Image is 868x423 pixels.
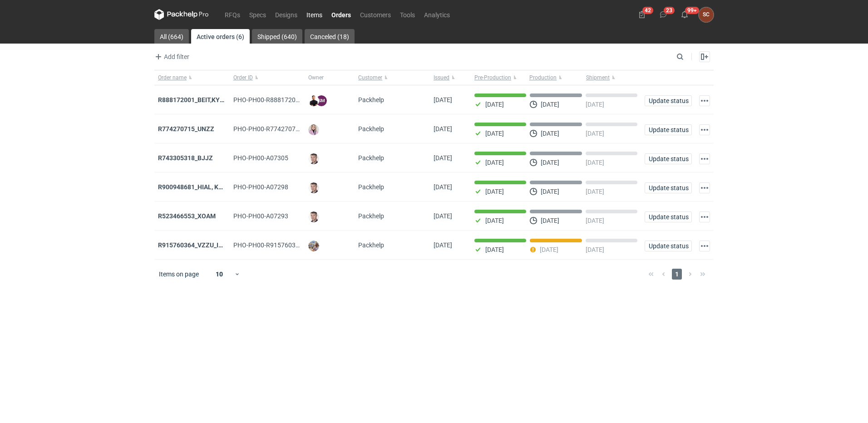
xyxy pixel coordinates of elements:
[471,70,528,85] button: Pre-Production
[355,70,430,85] button: Customer
[271,9,302,20] a: Designs
[528,70,584,85] button: Production
[649,127,688,133] span: Update status
[233,96,336,103] span: PHO-PH00-R888172001_BEIT,KYHC
[158,241,231,249] a: R915760364_VZZU_IOFY
[474,74,511,81] span: Pre-Production
[358,154,384,162] span: Packhelp
[434,125,452,133] span: 07/10/2025
[355,9,395,20] a: Customers
[358,183,384,191] span: Packhelp
[586,159,604,166] p: [DATE]
[645,241,692,251] button: Update status
[434,154,452,162] span: 01/10/2025
[158,154,213,162] a: R743305318_BJJZ
[635,7,649,22] button: 42
[308,182,319,193] img: Maciej Sikora
[220,9,245,20] a: RFQs
[645,211,692,222] button: Update status
[586,130,604,137] p: [DATE]
[230,70,305,85] button: Order ID
[434,96,452,103] span: 13/10/2025
[308,241,319,251] img: Michał Palasek
[586,101,604,108] p: [DATE]
[305,29,355,44] a: Canceled (18)
[699,153,710,164] button: Actions
[358,96,384,103] span: Packhelp
[191,29,250,44] a: Active orders (6)
[675,51,704,62] input: Search
[699,124,710,135] button: Actions
[645,95,692,106] button: Update status
[308,74,324,81] span: Owner
[158,74,187,81] span: Order name
[358,212,384,220] span: Packhelp
[485,159,504,166] p: [DATE]
[485,217,504,224] p: [DATE]
[699,7,714,22] div: Sylwia Cichórz
[316,95,327,106] figcaption: SM
[541,101,559,108] p: [DATE]
[645,153,692,164] button: Update status
[672,269,682,280] span: 1
[645,124,692,135] button: Update status
[158,96,228,103] a: R888172001_BEIT,KYHC
[233,212,288,220] span: PHO-PH00-A07293
[699,7,714,22] button: SC
[158,183,230,191] a: R900948681_HIAL, KMPI
[308,153,319,164] img: Maciej Sikora
[649,243,688,249] span: Update status
[434,74,449,81] span: Issued
[158,212,216,220] a: R523466553_XOAM
[153,51,190,62] button: Add filter
[649,98,688,104] span: Update status
[656,7,671,22] button: 23
[430,70,471,85] button: Issued
[541,159,559,166] p: [DATE]
[649,156,688,162] span: Update status
[649,185,688,191] span: Update status
[434,241,452,249] span: 25/09/2025
[419,9,454,20] a: Analytics
[154,9,209,20] svg: Packhelp Pro
[395,9,419,20] a: Tools
[233,74,253,81] span: Order ID
[529,74,557,81] span: Production
[434,212,452,220] span: 26/09/2025
[158,125,214,133] a: R774270715_UNZZ
[677,7,692,22] button: 99+
[699,211,710,222] button: Actions
[358,241,384,249] span: Packhelp
[159,270,199,279] span: Items on page
[584,70,641,85] button: Shipment
[645,182,692,193] button: Update status
[586,188,604,195] p: [DATE]
[540,246,558,253] p: [DATE]
[302,9,327,20] a: Items
[233,183,288,191] span: PHO-PH00-A07298
[586,246,604,253] p: [DATE]
[233,125,321,133] span: PHO-PH00-R774270715_UNZZ
[154,29,189,44] a: All (664)
[434,183,452,191] span: 29/09/2025
[485,188,504,195] p: [DATE]
[485,101,504,108] p: [DATE]
[699,182,710,193] button: Actions
[541,217,559,224] p: [DATE]
[153,51,189,62] span: Add filter
[699,241,710,251] button: Actions
[586,217,604,224] p: [DATE]
[308,211,319,222] img: Maciej Sikora
[541,188,559,195] p: [DATE]
[252,29,302,44] a: Shipped (640)
[541,130,559,137] p: [DATE]
[586,74,610,81] span: Shipment
[245,9,271,20] a: Specs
